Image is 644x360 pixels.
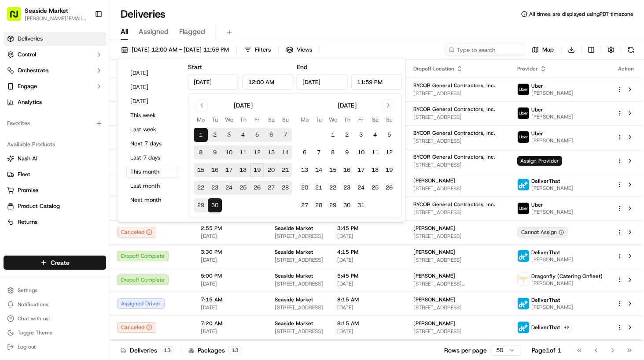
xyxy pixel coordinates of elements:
span: Map [542,46,554,54]
span: [STREET_ADDRESS] [413,161,503,168]
button: 10 [354,145,368,160]
button: [DATE] [126,95,179,108]
button: Control [4,48,106,62]
input: Time [351,74,402,90]
span: [PERSON_NAME] [531,208,573,215]
button: 7 [312,145,326,160]
span: [DATE] [201,233,261,240]
button: 17 [354,163,368,177]
button: +2 [562,323,572,332]
span: Seaside Market [275,320,313,327]
span: Filters [255,46,271,54]
img: profile_deliverthat_partner.png [518,179,529,190]
div: Packages [188,346,242,355]
img: Nash [9,9,26,26]
img: uber-new-logo.jpeg [518,84,529,95]
span: 8:15 AM [337,296,399,303]
span: 3:30 PM [201,249,261,256]
button: Seaside Market [25,6,68,15]
th: Friday [250,115,264,124]
button: 8 [194,145,208,160]
a: Powered byPylon [62,149,107,156]
button: 18 [236,163,250,177]
button: 6 [264,128,278,142]
button: 22 [194,181,208,195]
button: Settings [4,284,106,297]
span: Uber [531,201,543,208]
span: Seaside Market [275,249,313,256]
button: 4 [368,128,382,142]
span: [STREET_ADDRESS] [275,280,323,287]
button: 16 [340,163,354,177]
th: Monday [298,115,312,124]
span: [PERSON_NAME][EMAIL_ADDRESS][DOMAIN_NAME] [25,15,88,22]
button: 16 [208,163,222,177]
div: 13 [228,346,242,354]
button: 19 [382,163,396,177]
span: [PERSON_NAME] [413,296,455,303]
span: API Documentation [83,128,141,137]
a: 💻API Documentation [71,124,145,140]
button: Filters [240,44,275,56]
p: Welcome 👋 [9,35,160,49]
span: [STREET_ADDRESS] [275,256,323,264]
div: Deliveries [121,346,174,355]
span: [DATE] [201,280,261,287]
button: 1 [326,128,340,142]
th: Wednesday [222,115,236,124]
button: 14 [278,145,292,160]
button: 4 [236,128,250,142]
span: Nash AI [18,155,37,163]
span: BYCOR General Contractors, Inc. [413,153,495,160]
button: Last 7 days [126,152,179,164]
div: 💻 [74,129,81,136]
button: 31 [354,198,368,212]
span: [DATE] [337,256,399,264]
th: Monday [194,115,208,124]
span: [STREET_ADDRESS] [413,304,503,311]
th: Saturday [368,115,382,124]
button: 24 [222,181,236,195]
span: [PERSON_NAME] [531,185,573,192]
span: [STREET_ADDRESS] [275,233,323,240]
a: Nash AI [7,155,103,163]
div: We're available if you need us! [30,93,111,100]
span: [PERSON_NAME] [531,113,573,120]
button: This month [126,166,179,178]
span: BYCOR General Contractors, Inc. [413,82,495,89]
button: Canceled [117,227,156,238]
span: Views [297,46,312,54]
span: Product Catalog [18,202,60,210]
span: [STREET_ADDRESS] [275,328,323,335]
div: 13 [161,346,174,354]
span: Returns [18,218,37,226]
span: Uber [531,106,543,113]
button: 27 [264,181,278,195]
th: Tuesday [312,115,326,124]
img: profile_deliverthat_partner.png [518,298,529,309]
span: Toggle Theme [18,329,53,336]
div: Favorites [4,116,106,130]
button: Next 7 days [126,137,179,150]
button: Seaside Market[PERSON_NAME][EMAIL_ADDRESS][DOMAIN_NAME] [4,4,91,25]
button: 21 [278,163,292,177]
button: 21 [312,181,326,195]
span: [PERSON_NAME] [413,320,455,327]
button: 29 [326,198,340,212]
button: Toggle Theme [4,327,106,339]
th: Sunday [382,115,396,124]
button: This week [126,109,179,122]
button: 22 [326,181,340,195]
button: 9 [340,145,354,160]
button: Nash AI [4,152,106,166]
span: [PERSON_NAME] [531,89,573,96]
div: Cannot Assign [517,227,568,238]
span: [PERSON_NAME] [531,280,603,287]
span: All times are displayed using PDT timezone [529,11,633,18]
span: Provider [517,65,538,72]
th: Tuesday [208,115,222,124]
span: [DATE] [337,304,399,311]
span: [PERSON_NAME] [413,272,455,279]
input: Date [188,74,239,90]
span: [STREET_ADDRESS][PERSON_NAME] [413,280,503,287]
